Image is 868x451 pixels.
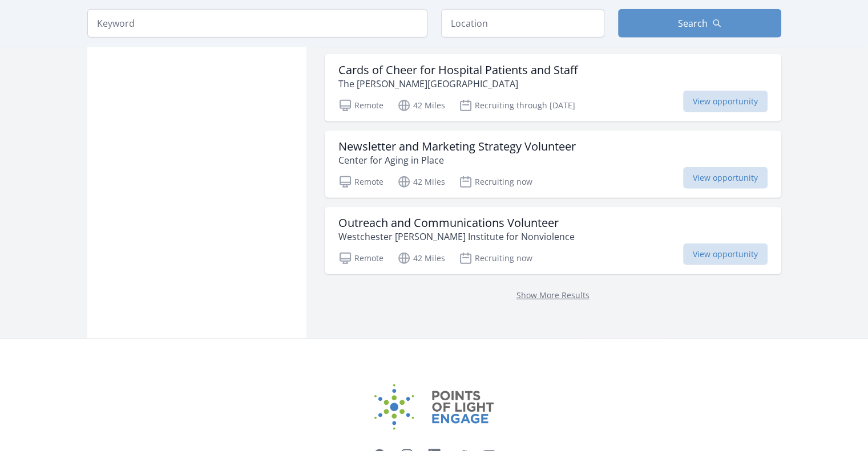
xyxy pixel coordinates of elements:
[374,384,494,430] img: Points of Light Engage
[338,216,575,230] h3: Outreach and Communications Volunteer
[338,175,383,189] p: Remote
[459,175,532,189] p: Recruiting now
[87,9,427,38] input: Keyword
[683,167,768,189] span: View opportunity
[338,251,383,265] p: Remote
[618,9,781,38] button: Search
[397,175,445,189] p: 42 Miles
[325,207,781,274] a: Outreach and Communications Volunteer Westchester [PERSON_NAME] Institute for Nonviolence Remote ...
[325,131,781,198] a: Newsletter and Marketing Strategy Volunteer Center for Aging in Place Remote 42 Miles Recruiting ...
[678,17,708,30] span: Search
[397,251,445,265] p: 42 Miles
[516,290,590,300] a: Show More Results
[683,91,768,112] span: View opportunity
[325,54,781,121] a: Cards of Cheer for Hospital Patients and Staff The [PERSON_NAME][GEOGRAPHIC_DATA] Remote 42 Miles...
[338,230,575,243] p: Westchester [PERSON_NAME] Institute for Nonviolence
[441,9,604,38] input: Location
[338,77,578,91] p: The [PERSON_NAME][GEOGRAPHIC_DATA]
[338,99,383,112] p: Remote
[338,140,576,153] h3: Newsletter and Marketing Strategy Volunteer
[338,153,576,167] p: Center for Aging in Place
[459,251,532,265] p: Recruiting now
[338,63,578,77] h3: Cards of Cheer for Hospital Patients and Staff
[683,243,768,265] span: View opportunity
[397,99,445,112] p: 42 Miles
[459,99,575,112] p: Recruiting through [DATE]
